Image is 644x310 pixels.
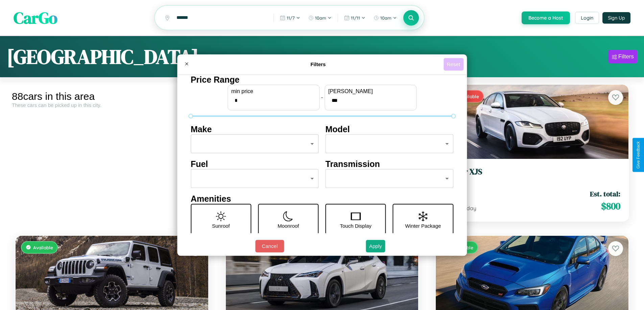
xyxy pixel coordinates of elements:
button: Apply [366,240,385,252]
span: 11 / 7 [287,15,295,21]
span: $ 800 [601,199,620,213]
p: Moonroof [278,221,299,230]
button: 11/11 [341,12,369,23]
h3: Jaguar XJS [444,167,620,177]
p: Touch Display [340,221,371,230]
span: 10am [380,15,391,21]
div: Filters [618,53,634,60]
button: Filters [609,50,637,63]
span: 11 / 11 [351,15,360,21]
h1: [GEOGRAPHIC_DATA] [7,43,199,71]
button: 10am [370,12,400,23]
button: Reset [444,58,463,71]
label: [PERSON_NAME] [328,88,413,94]
a: Jaguar XJS2018 [444,167,620,184]
button: 10am [305,12,335,23]
h4: Transmission [326,159,454,169]
h4: Price Range [191,75,453,85]
button: Become a Host [522,11,570,24]
h4: Amenities [191,194,453,204]
p: Sunroof [212,221,230,230]
div: These cars can be picked up in this city. [12,102,212,108]
button: Sign Up [602,12,630,24]
div: 88 cars in this area [12,91,212,102]
span: Available [33,245,53,250]
h4: Filters [193,61,444,67]
button: 11/7 [277,12,304,23]
span: 10am [315,15,326,21]
p: - [321,93,323,102]
span: CarGo [14,7,57,29]
span: Est. total: [590,189,620,199]
span: / day [462,205,476,212]
h4: Fuel [191,159,319,169]
button: Cancel [255,240,284,252]
p: Winter Package [405,221,441,230]
h4: Make [191,124,319,134]
label: min price [231,88,316,94]
div: Give Feedback [636,141,641,169]
h4: Model [326,124,454,134]
button: Login [575,12,599,24]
